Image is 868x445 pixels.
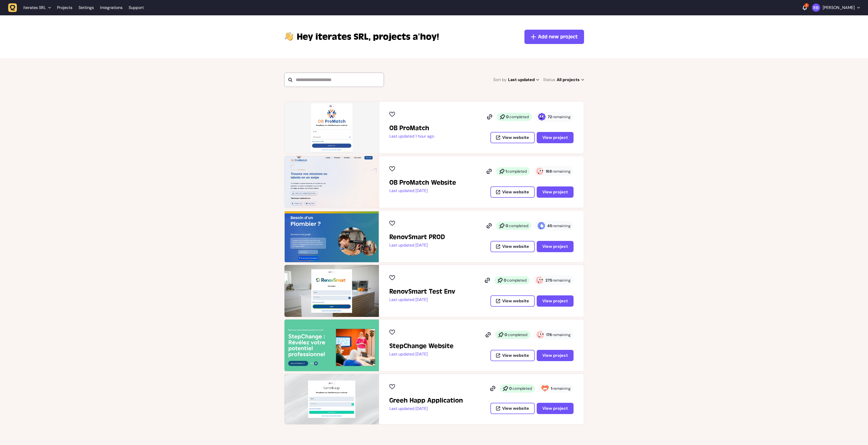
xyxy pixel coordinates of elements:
[23,5,46,10] span: iterates SRL
[512,386,532,391] span: completed
[543,76,555,83] span: Status
[812,4,820,12] img: Rodolphe Balay
[546,169,552,174] strong: 168
[8,3,54,12] button: iterates SRL
[542,244,568,249] span: View project
[389,124,434,132] h2: OB ProMatch
[502,136,529,140] span: View website
[537,241,574,252] button: View project
[804,3,809,8] div: 8
[297,31,371,43] span: iterates SRL
[506,114,509,119] strong: 0
[537,295,574,307] button: View project
[79,3,94,12] a: Settings
[502,353,529,358] span: View website
[812,4,860,12] button: [PERSON_NAME]
[504,278,507,283] strong: 0
[553,278,570,283] span: remaining
[507,278,526,283] span: completed
[389,233,445,241] h2: RenovSmart PROD
[553,332,570,337] span: remaining
[389,179,456,187] h2: OB ProMatch Website
[284,31,294,41] img: hi-hand
[553,114,570,119] span: remaining
[490,295,535,307] button: View website
[284,265,379,317] img: RenovSmart Test Env
[557,76,584,83] span: All projects
[389,406,463,411] p: Last updated [DATE]
[57,3,72,12] a: Projects
[551,386,552,391] strong: 1
[537,186,574,198] button: View project
[389,134,434,139] p: Last updated 1 hour ago
[129,5,144,10] a: Support
[542,298,568,304] span: View project
[490,132,535,143] button: View website
[542,353,568,358] span: View project
[542,135,568,140] span: View project
[508,76,539,83] span: Last updated
[547,223,552,228] strong: 45
[502,406,529,410] span: View website
[389,287,455,296] h2: RenovSmart Test Env
[542,189,568,195] span: View project
[553,386,570,391] span: remaining
[504,332,507,337] strong: 0
[553,223,570,228] span: remaining
[509,114,529,119] span: completed
[538,33,578,40] span: Add new project
[509,223,528,228] span: completed
[389,297,455,302] p: Last updated [DATE]
[284,156,379,208] img: OB ProMatch Website
[506,169,507,174] strong: 1
[389,396,463,405] h2: Greeh Happ Application
[502,244,529,249] span: View website
[502,299,529,303] span: View website
[545,278,552,283] strong: 275
[490,241,535,252] button: View website
[507,169,527,174] span: completed
[493,76,507,83] span: Sort by
[548,114,552,119] strong: 72
[389,342,454,350] h2: StepChange Website
[389,352,454,357] p: Last updated [DATE]
[490,403,535,414] button: View website
[546,332,552,337] strong: 176
[524,30,584,44] button: Add new project
[542,406,568,411] span: View project
[823,5,855,10] p: [PERSON_NAME]
[389,243,445,248] p: Last updated [DATE]
[553,169,570,174] span: remaining
[490,350,535,361] button: View website
[389,188,456,193] p: Last updated [DATE]
[509,386,512,391] strong: 0
[508,332,527,337] span: completed
[537,350,574,361] button: View project
[100,3,123,12] a: Integrations
[284,319,379,371] img: StepChange Website
[490,186,535,198] button: View website
[537,132,574,143] button: View project
[284,102,379,153] img: OB ProMatch
[502,190,529,194] span: View website
[506,223,508,228] strong: 0
[297,31,439,43] p: projects a’hoy!
[284,210,379,262] img: RenovSmart PROD
[284,374,379,424] img: Greeh Happ Application
[537,403,574,414] button: View project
